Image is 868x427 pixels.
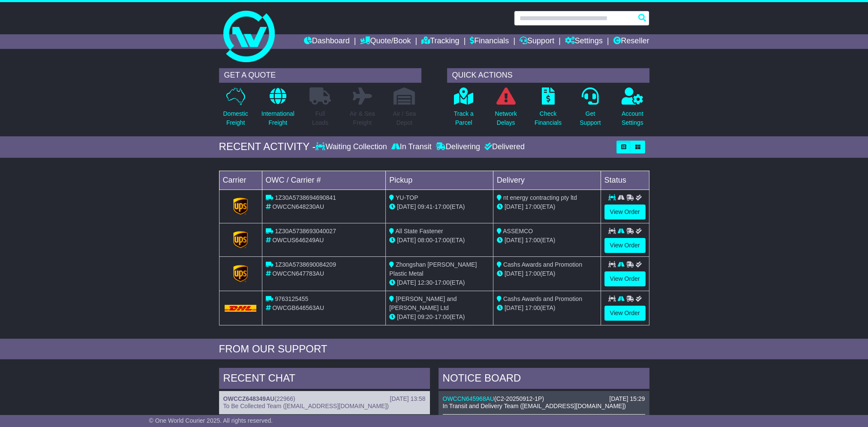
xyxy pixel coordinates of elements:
span: 17:00 [435,203,450,210]
span: 09:41 [417,203,432,210]
td: Pickup [386,171,493,189]
span: In Transit and Delivery Team ([EMAIL_ADDRESS][DOMAIN_NAME]) [443,403,626,409]
div: (ETA) [497,202,597,211]
span: 1Z30A5738690084209 [275,261,336,268]
span: 17:00 [435,237,450,244]
a: View Order [604,271,646,286]
div: (ETA) [497,236,597,245]
a: AccountSettings [621,87,644,132]
img: DHL.png [225,305,257,312]
a: View Order [604,306,646,321]
span: 17:00 [525,237,540,244]
div: ( ) [443,395,645,403]
span: OWCUS646249AU [272,237,324,244]
span: nt energy contracting pty ltd [503,194,577,201]
span: 09:20 [417,313,432,320]
p: Domestic Freight [223,109,248,127]
span: [DATE] [505,270,523,277]
span: 17:00 [525,304,540,311]
td: Delivery [493,171,601,189]
div: GET A QUOTE [219,68,421,83]
span: 17:00 [525,203,540,210]
div: RECENT ACTIVITY - [219,141,316,153]
a: InternationalFreight [261,87,295,132]
a: Settings [565,34,603,49]
p: Check Financials [535,109,562,127]
span: All State Fastener [395,228,443,235]
span: Zhongshan [PERSON_NAME] Plastic Metal [389,261,477,277]
span: 17:00 [435,313,450,320]
span: C2-20250912-1P [496,395,542,402]
span: [PERSON_NAME] and [PERSON_NAME] Ltd [389,295,457,311]
div: [DATE] 15:29 [609,395,645,403]
div: - (ETA) [389,313,490,322]
a: OWCCZ648349AU [223,395,275,402]
a: NetworkDelays [494,87,517,132]
span: [DATE] [397,279,416,286]
span: 17:00 [435,279,450,286]
span: ASSEMCO [503,228,533,235]
span: [DATE] [505,304,523,311]
a: Track aParcel [454,87,474,132]
div: RECENT CHAT [219,368,430,391]
a: DomesticFreight [222,87,248,132]
td: OWC / Carrier # [262,171,386,189]
div: [DATE] 13:58 [390,395,425,403]
a: Support [520,34,554,49]
td: Status [601,171,649,189]
p: Account Settings [622,109,643,127]
span: Cashs Awards and Promotion [503,261,582,268]
span: [DATE] [397,203,416,210]
img: GetCarrierServiceLogo [233,198,248,215]
span: 17:00 [525,270,540,277]
span: 22966 [276,395,293,402]
span: OWCCN648230AU [272,203,324,210]
span: OWCCN647783AU [272,270,324,277]
a: Tracking [421,34,459,49]
p: Air & Sea Freight [350,109,375,127]
a: View Order [604,238,646,253]
div: Delivered [482,142,525,152]
img: GetCarrierServiceLogo [233,231,248,248]
span: OWCGB646563AU [272,304,324,311]
span: 08:00 [417,237,432,244]
div: Delivering [434,142,482,152]
p: International Freight [261,109,294,127]
a: GetSupport [579,87,601,132]
div: QUICK ACTIONS [447,68,649,83]
a: OWCCN645968AU [443,395,495,402]
span: To Be Collected Team ([EMAIL_ADDRESS][DOMAIN_NAME]) [223,403,389,409]
a: Financials [470,34,509,49]
div: - (ETA) [389,202,490,211]
span: [DATE] [505,203,523,210]
div: Waiting Collection [315,142,389,152]
span: [DATE] [505,237,523,244]
div: - (ETA) [389,278,490,287]
span: 1Z30A5738694690841 [275,194,336,201]
span: 12:30 [417,279,432,286]
span: 1Z30A5738693040027 [275,228,336,235]
span: [DATE] [397,237,416,244]
p: Network Delays [495,109,517,127]
a: View Order [604,204,646,220]
p: Get Support [580,109,601,127]
div: NOTICE BOARD [439,368,649,391]
img: GetCarrierServiceLogo [233,265,248,282]
a: CheckFinancials [534,87,562,132]
div: ( ) [223,395,426,403]
a: Reseller [613,34,649,49]
p: Track a Parcel [454,109,474,127]
span: © One World Courier 2025. All rights reserved. [149,417,273,424]
td: Carrier [219,171,262,189]
span: [DATE] [397,313,416,320]
p: Air / Sea Depot [393,109,416,127]
p: Full Loads [309,109,331,127]
a: Dashboard [304,34,350,49]
div: - (ETA) [389,236,490,245]
span: Cashs Awards and Promotion [503,295,582,302]
span: YU-TOP [396,194,418,201]
div: (ETA) [497,269,597,278]
a: Quote/Book [360,34,411,49]
div: (ETA) [497,304,597,313]
div: In Transit [389,142,434,152]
